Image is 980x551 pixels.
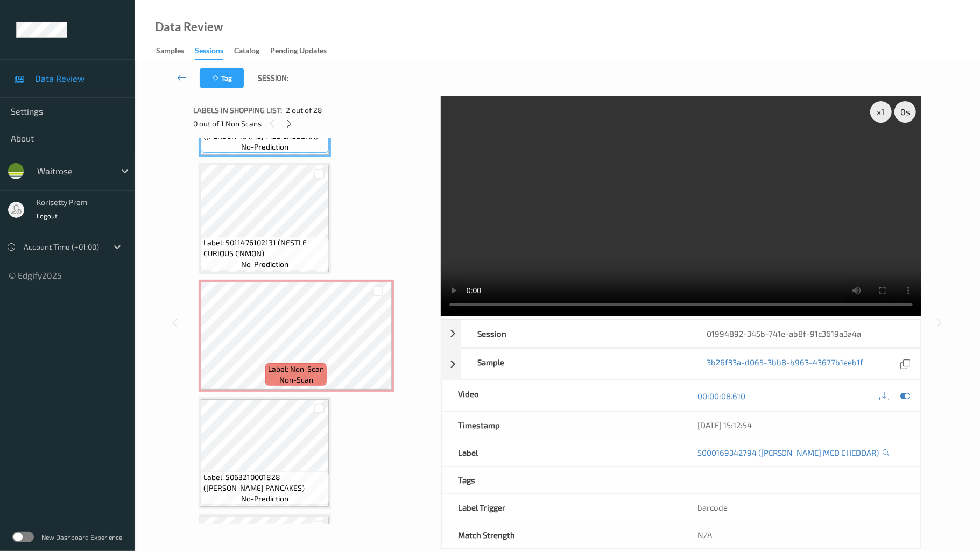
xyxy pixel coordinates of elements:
div: barcode [681,494,921,521]
span: Session: [258,73,289,83]
span: 2 out of 28 [286,105,322,116]
span: Label: 5011476102131 (NESTLE CURIOUS CNMON) [203,237,326,259]
div: N/A [681,521,921,548]
a: 5000169342794 ([PERSON_NAME] MED CHEDDAR) [697,447,879,458]
a: Samples [156,44,195,59]
div: Label [442,439,681,466]
div: Match Strength [442,521,681,548]
div: 0 out of 1 Non Scans [193,117,434,130]
span: Labels in shopping list: [193,105,282,116]
a: 00:00:08.610 [697,391,745,401]
div: Video [442,380,681,411]
div: Catalog [234,45,259,59]
div: Data Review [155,22,223,32]
div: Timestamp [442,412,681,439]
div: [DATE] 15:12:54 [697,420,905,430]
span: Label: Non-Scan [268,364,324,375]
div: 01994892-345b-741e-ab8f-91c3619a3a4a [691,320,921,347]
div: Session [461,320,691,347]
div: Sample [461,349,691,379]
a: Sessions [195,44,234,60]
div: Label Trigger [442,494,681,521]
span: no-prediction [241,259,288,270]
div: Sample3b26f33a-d065-3bb8-b963-43677b1eeb1f [441,348,921,380]
span: non-scan [279,375,313,385]
div: Session01994892-345b-741e-ab8f-91c3619a3a4a [441,320,921,348]
span: no-prediction [241,142,288,152]
div: x 1 [870,101,892,123]
a: Pending Updates [270,44,337,59]
div: Pending Updates [270,45,327,59]
div: 0 s [894,101,916,123]
div: Tags [442,467,681,493]
div: Samples [156,45,184,59]
span: no-prediction [241,493,288,504]
span: Label: 5063210001828 ([PERSON_NAME] PANCAKES) [203,472,326,493]
button: Tag [200,68,244,88]
a: 3b26f33a-d065-3bb8-b963-43677b1eeb1f [707,357,864,371]
a: Catalog [234,44,270,59]
div: Sessions [195,45,223,60]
